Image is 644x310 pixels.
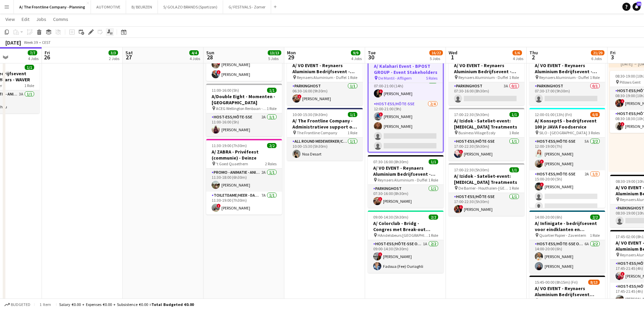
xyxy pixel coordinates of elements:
span: View [5,16,15,22]
span: Pillows Gent [620,80,641,85]
app-card-role: Promo - Animatie - Animation2A1/111:30-18:00 (6h30m)[PERSON_NAME] [206,169,282,192]
h3: A/ Infinigate - bedrijfsevent voor eindklanten en resellers [529,220,605,232]
span: Reynaers Aluminium - Duffel [378,177,427,182]
span: 1/1 [348,112,357,117]
span: 13/13 [268,50,281,55]
h3: A/ VO EVENT - Reynaers Aluminium Bedrijfsevent - PARKING LEVERANCIERS - 29/09 tem 06/10 [368,165,444,177]
span: 2/2 [590,215,600,220]
app-card-role: Host-ess/Hôte-sse5A2/212:00-19:00 (7h)[PERSON_NAME]![PERSON_NAME] [529,138,605,170]
div: 12:00-01:00 (13h) (Fri)6/8A/ KonseptS - bedrijfsevent 100 jr JAVA Foodservice SILO - [GEOGRAPHIC_... [529,108,605,208]
span: Reynaers Aluminium - Duffel [539,75,589,80]
div: 4 Jobs [351,56,362,61]
span: 30 [367,53,376,61]
app-card-role: All Round medewerker/collaborateur1/110:00-15:30 (5h30m)Noa Desart [287,138,363,161]
div: 11:30-19:00 (7h30m)2/2A/ ZABRA - Privéfeest (communie) - Deinze 't Goed Quaethem2 RolesPromo - An... [206,139,282,215]
span: 1 Role [428,177,438,182]
span: 15:45-00:00 (8h15m) (Fri) [535,280,578,285]
span: 1/1 [509,112,519,117]
div: 09:00-14:30 (5h30m)2/2A/ Colorclub - Bridg - Congres met Break-out sessies HAndelsbeurs [GEOGRAPH... [368,210,444,273]
app-job-card: 07:30-16:00 (8h30m)0/1A/ VO EVENT - Reynaers Aluminium Bedrijfsevent - PARKING LEVERANCIERS - 29/... [449,53,524,105]
span: ! [620,99,624,103]
h3: A/ VO EVENT - Reynaers Aluminium Bedrijfsevent - PARKING LEVERANCIERS - 29/09 tem 06/10 [529,62,605,75]
a: View [3,15,18,24]
a: Jobs [33,15,49,24]
span: 1/1 [429,159,438,164]
div: 07:30-16:00 (8h30m)1/1A/ VO EVENT - Reynaers Aluminium Bedrijfsevent - PARKING LEVERANCIERS - 29/... [368,155,444,208]
div: 5 Jobs [430,56,443,61]
span: 1 [448,53,457,61]
h3: A/ Izidok - Sateliet-event: [MEDICAL_DATA] Treatments [449,118,524,130]
div: 6 Jobs [591,56,604,61]
span: Edit [22,16,29,22]
span: The Frontline Company [297,130,337,135]
span: Reynaers Aluminium - Duffel [539,298,588,303]
app-job-card: 14:00-20:00 (6h)2/2A/ Infinigate - bedrijfsevent voor eindklanten en resellers Quartier Papier - ... [529,210,605,273]
span: 1 Role [348,130,357,135]
span: 1 Role [24,83,34,88]
h3: A/ KonseptS - bedrijfsevent 100 jr JAVA Foodservice [529,118,605,130]
span: 1/1 [25,65,34,70]
app-job-card: 11:00-16:00 (5h)1/1A/Double Eight - Momenten - [GEOGRAPHIC_DATA] ACEG Wellington Renbaan - [GEOGR... [206,84,282,136]
span: 11:30-19:00 (7h30m) [212,143,247,148]
app-card-role: Parkinghost0/107:30-17:00 (9h30m) [529,82,605,105]
span: 3 Roles [588,130,600,135]
div: 5 Jobs [268,56,281,61]
span: Sun [206,50,214,56]
app-card-role: Host-ess/Hôte-sse1/117:00-22:30 (5h30m)![PERSON_NAME] [449,193,524,216]
span: ! [379,89,383,93]
div: 4 Jobs [28,56,39,61]
h3: A/ Izidok - Sateliet-event: [MEDICAL_DATA] Treatments [449,173,524,185]
span: 1/1 [509,167,519,172]
span: 2 Roles [265,161,277,166]
span: Quartier Papier - Zaventem [539,233,586,238]
span: 27 [124,53,133,61]
h3: A/ The Frontline Company - Administratieve support op TFC Kantoor [287,118,363,130]
div: Salary €0.00 + Expenses €0.00 + Subsistence €0.00 = [59,302,194,307]
app-card-role: Parkinghost1/106:30-16:00 (9h30m)![PERSON_NAME] [287,82,363,105]
span: 3/3 [109,50,118,55]
span: Total Budgeted €0.00 [151,302,194,307]
div: 2 Jobs [109,56,119,61]
span: Comms [53,16,68,22]
span: Budgeted [11,302,30,307]
span: 29 [286,53,296,61]
span: 1 Role [590,233,600,238]
div: 10:00-15:30 (5h30m)1/1A/ The Frontline Company - Administratieve support op TFC Kantoor The Front... [287,108,363,161]
h3: A/ VO EVENT - Reynaers Aluminium Bedrijfsevent - PARKING LEVERANCIERS - 29/09 tem 06/10 [287,62,363,75]
app-card-role: Host-ess/Hôte-sse Onthaal-Accueill6A2/214:00-20:00 (6h)[PERSON_NAME][PERSON_NAME] [529,240,605,273]
span: 5 Roles [588,298,600,303]
span: 8/13 [588,280,600,285]
app-job-card: 07:00-21:00 (14h)6/12A/ Kalahari Event - BPOST GROUP - Event Stakeholders De Montil - Affligem5 R... [368,53,444,152]
span: ! [297,94,302,98]
app-job-card: 17:00-22:30 (5h30m)1/1A/ Izidok - Sateliet-event: [MEDICAL_DATA] Treatments De Barrier - Houthale... [449,163,524,216]
span: ! [621,272,625,276]
h3: A/ Colorclub - Bridg - Congres met Break-out sessies [368,220,444,232]
span: 9/9 [351,50,360,55]
span: ACEG Wellington Renbaan - [GEOGRAPHIC_DATA] [216,106,267,111]
span: Reynaers Aluminium - Duffel [297,75,347,80]
button: G/ FESTIVALS - Zomer [223,0,271,13]
span: ! [379,112,383,116]
span: Fri [610,50,616,56]
button: A/ The Frontline Company - Planning [14,0,91,13]
app-card-role: Host-ess/Hôte-sse2A1/111:00-16:00 (5h)[PERSON_NAME] [206,113,282,136]
span: Fri [45,50,50,56]
span: 17:00-22:30 (5h30m) [454,167,489,172]
span: 1 Role [590,75,600,80]
div: 4 Jobs [190,56,200,61]
span: 21/29 [591,50,604,55]
h3: A/ VO EVENT - Reynaers Aluminium Bedrijfsevent (02+03+05/10) [529,285,605,298]
span: 5/6 [512,50,522,55]
span: ! [217,204,221,208]
span: 16/22 [429,50,443,55]
span: Week 39 [22,40,39,45]
span: 07:30-16:00 (8h30m) [373,159,408,164]
app-card-role: Host-ess/Hôte-sse Vestiaire1A1/107:00-21:00 (14h)![PERSON_NAME] [368,77,443,100]
span: 7/7 [28,50,37,55]
span: 2/2 [267,143,277,148]
span: 1 Role [509,130,519,135]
